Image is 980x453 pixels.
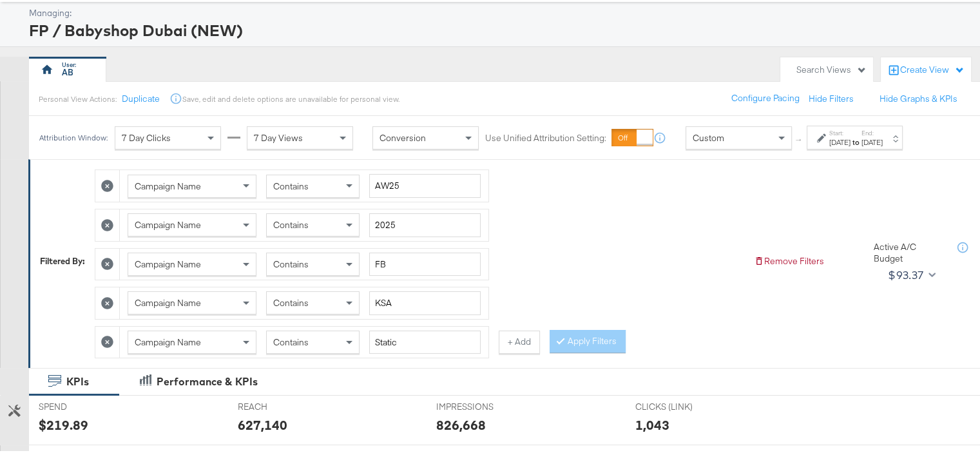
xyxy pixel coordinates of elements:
span: Campaign Name [135,217,201,229]
div: Create View [900,62,965,75]
span: IMPRESSIONS [436,399,533,411]
span: Campaign Name [135,178,201,190]
div: [DATE] [829,135,850,146]
span: Contains [273,256,309,268]
div: Managing: [29,5,974,17]
span: CLICKS (LINK) [635,399,732,411]
span: Conversion [380,130,426,142]
span: Campaign Name [135,256,201,268]
button: Remove Filters [754,253,824,265]
div: 1,043 [635,414,669,432]
div: Attribution Window: [39,131,108,140]
div: Active A/C Budget [874,239,945,263]
span: SPEND [39,399,135,411]
span: Contains [273,217,309,229]
label: End: [861,127,883,135]
span: ↑ [793,136,805,140]
button: + Add [499,329,540,352]
span: Campaign Name [135,334,201,346]
input: Enter a search term [369,329,481,352]
div: $93.37 [888,264,923,283]
button: Duplicate [122,91,160,103]
div: Personal View Actions: [39,92,117,102]
div: KPIs [66,372,89,387]
input: Enter a search term [369,251,481,275]
input: Enter a search term [369,211,481,235]
input: Enter a search term [369,172,481,196]
div: [DATE] [861,135,883,146]
span: REACH [238,399,334,411]
div: AB [62,64,73,77]
div: FP / Babyshop Dubai (NEW) [29,17,974,39]
button: Hide Filters [809,91,854,103]
span: 7 Day Clicks [122,130,171,142]
div: 627,140 [238,414,287,432]
span: Contains [273,295,309,307]
div: Performance & KPIs [157,372,258,387]
button: Configure Pacing [722,85,809,108]
span: Custom [693,130,724,142]
div: Save, edit and delete options are unavailable for personal view. [182,92,399,102]
div: $219.89 [39,414,88,432]
button: Hide Graphs & KPIs [879,91,957,103]
span: Campaign Name [135,295,201,307]
div: Filtered By: [40,253,85,265]
label: Use Unified Attribution Setting: [485,130,606,142]
span: Contains [273,178,309,190]
span: Contains [273,334,309,346]
button: $93.37 [883,263,938,284]
div: 826,668 [436,414,486,432]
strong: to [850,135,861,145]
span: 7 Day Views [254,130,303,142]
label: Start: [829,127,850,135]
input: Enter a search term [369,289,481,313]
div: Search Views [796,62,867,74]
